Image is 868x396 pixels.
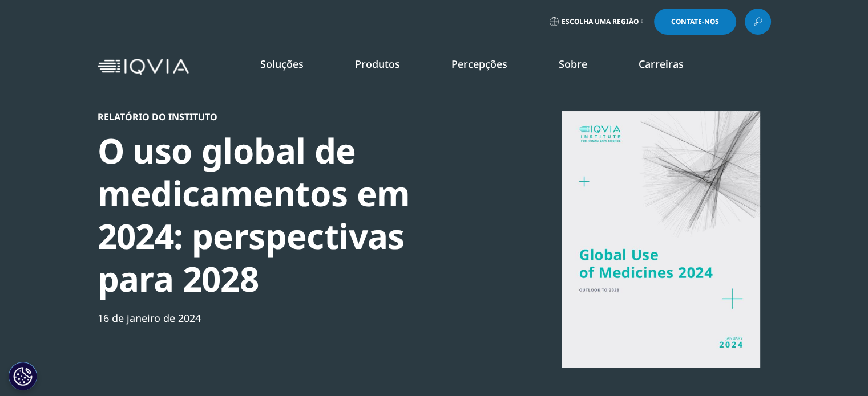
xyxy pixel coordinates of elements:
[9,362,37,390] button: Definições de cookies
[451,57,507,71] a: Percepções
[98,59,189,75] img: IQVIA, empresa de tecnologia da informação em saúde e pesquisa clínica farmacêutica
[671,17,719,26] font: Contate-nos
[355,57,400,71] a: Produtos
[654,9,736,35] a: Contate-nos
[193,40,771,93] nav: Primário
[562,17,639,26] font: Escolha uma região
[639,57,684,71] a: Carreiras
[98,127,410,302] font: O uso global de medicamentos em 2024: perspectivas para 2028
[260,57,304,71] a: Soluções
[98,311,201,325] font: 16 de janeiro de 2024
[559,57,587,71] a: Sobre
[98,111,217,123] font: Relatório do Instituto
